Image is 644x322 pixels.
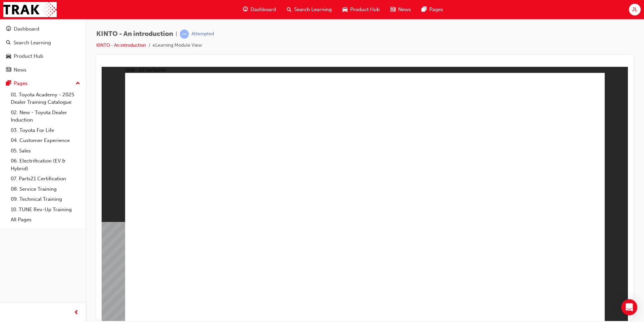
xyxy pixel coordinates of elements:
span: guage-icon [6,26,11,32]
a: Dashboard [3,23,83,35]
a: car-iconProduct Hub [337,3,385,16]
a: 08. Service Training [8,184,83,194]
li: eLearning Module View [153,42,202,49]
span: Dashboard [251,6,276,13]
span: search-icon [6,40,11,46]
a: 05. Sales [8,146,83,156]
a: 09. Technical Training [8,194,83,204]
div: Product Hub [14,52,43,60]
span: pages-icon [422,5,427,14]
button: JL [629,4,641,15]
span: search-icon [287,5,291,14]
a: 01. Toyota Academy - 2025 Dealer Training Catalogue [8,90,83,107]
a: KINTO - An introduction [96,42,146,48]
div: Search Learning [13,39,51,47]
span: up-icon [75,79,80,88]
div: Dashboard [14,25,39,33]
span: News [398,6,411,13]
a: 03. Toyota For Life [8,125,83,136]
span: KINTO - An introduction [96,30,173,38]
a: 06. Electrification (EV & Hybrid) [8,156,83,174]
span: | [176,30,177,38]
a: search-iconSearch Learning [281,3,337,16]
div: Attempted [192,31,214,37]
span: JL [632,6,637,13]
a: 10. TUNE Rev-Up Training [8,204,83,215]
span: car-icon [342,5,347,14]
span: learningRecordVerb_ATTEMPT-icon [180,30,189,39]
a: Product Hub [3,50,83,62]
div: Pages [14,80,28,87]
span: news-icon [390,5,395,14]
span: Pages [429,6,443,13]
span: guage-icon [243,5,248,14]
a: News [3,64,83,76]
a: news-iconNews [385,3,416,16]
span: car-icon [6,53,11,59]
div: Open Intercom Messenger [621,299,637,315]
a: 04. Customer Experience [8,135,83,146]
a: All Pages [8,215,83,225]
a: pages-iconPages [416,3,448,16]
a: Search Learning [3,37,83,49]
span: pages-icon [6,81,11,87]
span: prev-icon [74,309,79,317]
div: News [14,66,26,74]
button: Pages [3,77,83,90]
a: 02. New - Toyota Dealer Induction [8,107,83,125]
img: Trak [3,2,57,17]
span: news-icon [6,67,11,73]
span: Search Learning [294,6,332,13]
a: 07. Parts21 Certification [8,174,83,184]
a: guage-iconDashboard [237,3,281,16]
span: Product Hub [350,6,380,13]
button: DashboardSearch LearningProduct HubNews [3,21,83,77]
